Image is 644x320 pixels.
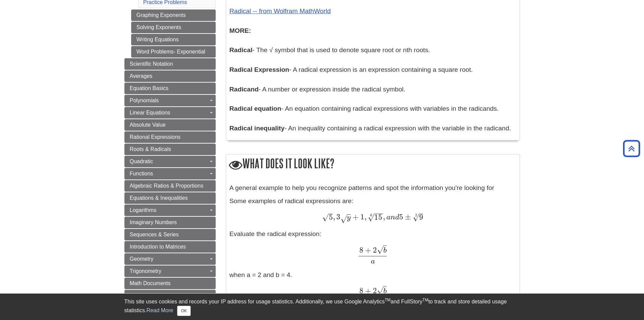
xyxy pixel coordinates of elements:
a: Equation Basics [124,83,216,94]
span: √ [377,245,383,254]
a: Introduction to Matrices [124,241,216,253]
a: Radical -- from Wolfram MathWorld [230,7,331,15]
a: Logarithms [124,205,216,216]
a: Read More [146,307,173,313]
a: Averages [124,70,216,82]
a: Roots & Radicals [124,144,216,155]
a: Scientific Notation [124,58,216,70]
span: Imaginary Numbers [130,219,177,225]
span: Math Documents [130,280,171,286]
span: Equation Basics [130,85,169,91]
span: + [363,286,371,295]
span: – [419,209,423,218]
span: 5 [329,213,333,222]
a: Graphing Exponents [131,9,216,21]
b: Radical inequality [230,125,285,132]
span: Polynomials [130,98,159,103]
a: Linear Equations [124,107,216,119]
span: 2 [371,286,377,295]
button: Close [177,306,190,316]
span: Roots & Radicals [130,146,171,152]
span: , [364,212,366,221]
span: √ [322,213,329,222]
span: √ [368,213,374,222]
span: , [383,212,385,221]
span: Get Help From [PERSON_NAME] [130,293,174,306]
span: 2 [371,246,377,255]
a: Absolute Value [124,119,216,131]
span: n [390,214,395,221]
span: ± [403,212,411,221]
p: A general example to help you recognize patterns and spot the information you're looking for [230,183,516,193]
a: Functions [124,168,216,179]
span: 8 [359,246,363,255]
span: d [395,214,399,221]
sup: TM [423,298,428,302]
span: y [347,214,351,221]
span: √ [413,213,419,222]
a: Polynomials [124,95,216,106]
span: 15 [374,213,382,222]
span: Logarithms [130,207,157,213]
span: √ [377,286,383,295]
span: 8 [359,286,363,295]
a: Quadratic [124,156,216,167]
a: Equations & Inequalities [124,192,216,204]
span: a [371,258,375,265]
a: Writing Equations [131,34,216,45]
span: b [383,247,387,254]
span: Scientific Notation [130,61,173,67]
span: Algebraic Ratios & Proportions [130,183,204,189]
span: 3 [335,212,340,221]
span: b [383,287,387,295]
span: Sequences & Series [130,232,179,237]
h2: What does it look like? [226,154,520,174]
span: Absolute Value [130,122,166,128]
span: 5 [399,212,403,221]
a: Back to Top [621,144,642,153]
a: Trigonometry [124,265,216,277]
span: √ [340,214,347,223]
a: Imaginary Numbers [124,217,216,228]
span: + [363,246,371,255]
a: Solving Exponents [131,22,216,33]
span: – [329,209,333,218]
span: 1 [359,212,364,221]
span: Functions [130,171,153,176]
b: Radical Expression [230,66,289,73]
span: 9 [419,213,423,222]
span: Geometry [130,256,153,262]
a: Rational Expressions [124,131,216,143]
sup: TM [385,298,390,302]
span: Introduction to Matrices [130,244,186,250]
a: Sequences & Series [124,229,216,240]
span: Quadratic [130,158,153,164]
div: This site uses cookies and records your IP address for usage statistics. Additionally, we use Goo... [124,298,520,316]
span: a [385,214,390,221]
span: Trigonometry [130,268,162,274]
b: Radicand [230,86,259,93]
a: Word Problems- Exponential [131,46,216,58]
b: Radical equation [230,105,282,112]
span: Averages [130,73,152,79]
span: Rational Expressions [130,134,181,140]
span: 2 [415,213,417,217]
a: Geometry [124,253,216,265]
a: Algebraic Ratios & Proportions [124,180,216,192]
span: Equations & Inequalities [130,195,188,201]
b: Radical [230,46,253,54]
span: + [351,212,359,221]
b: MORE: [230,27,251,34]
a: Get Help From [PERSON_NAME] [124,290,216,310]
span: , [333,212,335,221]
span: 6 [370,213,372,217]
a: Math Documents [124,278,216,289]
span: Linear Equations [130,110,170,115]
